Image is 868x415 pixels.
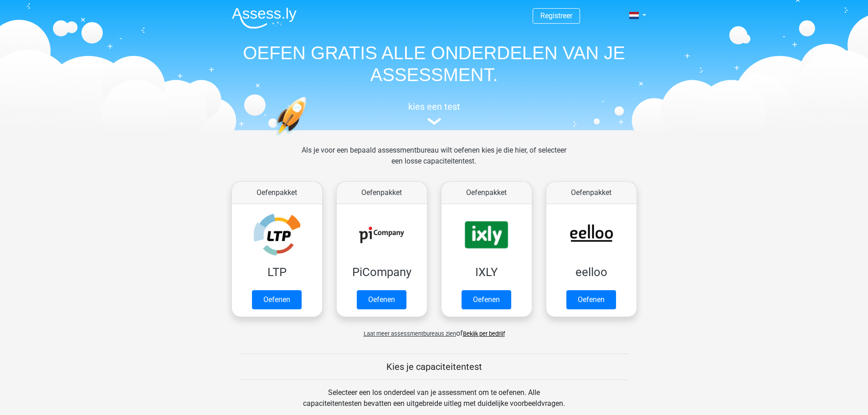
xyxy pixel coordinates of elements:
[225,321,644,339] div: of
[294,145,574,178] div: Als je voor een bepaald assessmentbureau wilt oefenen kies je die hier, of selecteer een losse ca...
[462,290,511,309] a: Oefenen
[364,330,456,337] span: Laat meer assessmentbureaus zien
[540,11,572,20] a: Registreer
[240,361,629,372] h5: Kies je capaciteitentest
[225,101,644,112] h5: kies een test
[566,290,616,309] a: Oefenen
[427,118,441,125] img: assessment
[463,330,505,337] a: Bekijk per bedrijf
[357,290,406,309] a: Oefenen
[275,97,342,179] img: oefenen
[225,101,644,125] a: kies een test
[252,290,302,309] a: Oefenen
[232,7,297,29] img: Assessly
[225,42,644,86] h1: OEFEN GRATIS ALLE ONDERDELEN VAN JE ASSESSMENT.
